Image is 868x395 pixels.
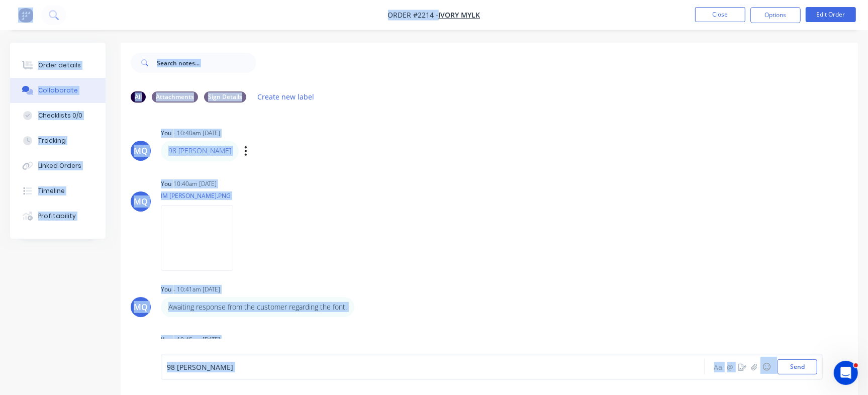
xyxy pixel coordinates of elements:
div: You [161,285,171,294]
p: IM [PERSON_NAME].PNG [161,191,243,200]
div: MQ [134,301,148,313]
div: MQ [134,195,148,208]
p: Awaiting response from the customer regarding the font. [168,302,347,312]
div: You [161,335,171,344]
button: Profitability [10,204,106,229]
button: Linked Orders [10,153,106,178]
button: Options [750,7,801,23]
button: Order details [10,53,106,78]
button: Send [778,359,817,374]
button: Create new label [252,90,320,104]
div: Checklists 0/0 [38,111,82,120]
div: Sign Details [204,91,246,103]
div: You [161,129,171,138]
div: MQ [134,145,148,157]
div: Order details [38,61,81,70]
input: Search notes... [157,53,256,73]
button: ☺ [760,361,773,373]
span: Order #2214 - [388,11,439,20]
button: Close [695,7,745,22]
span: 98 [PERSON_NAME] [167,362,233,372]
div: 10:40am [DATE] [173,179,217,188]
button: Checklists 0/0 [10,103,106,128]
a: 98 [PERSON_NAME] [168,146,231,155]
div: - 10:41am [DATE] [173,285,220,294]
div: Attachments [152,91,198,103]
div: You [161,179,171,188]
div: Timeline [38,186,65,195]
div: Linked Orders [38,161,81,170]
button: Aa [712,361,724,373]
img: Factory [18,8,33,23]
button: Timeline [10,178,106,204]
div: Collaborate [38,86,78,95]
button: Collaborate [10,78,106,103]
a: Ivory Mylk [439,11,480,20]
button: @ [724,361,736,373]
div: - 10:45am [DATE] [173,335,220,344]
iframe: Intercom live chat [834,361,858,385]
button: Tracking [10,128,106,153]
div: - 10:40am [DATE] [173,129,220,138]
div: All [131,91,146,103]
button: Edit Order [806,7,856,22]
div: Tracking [38,136,66,145]
div: Profitability [38,212,76,221]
